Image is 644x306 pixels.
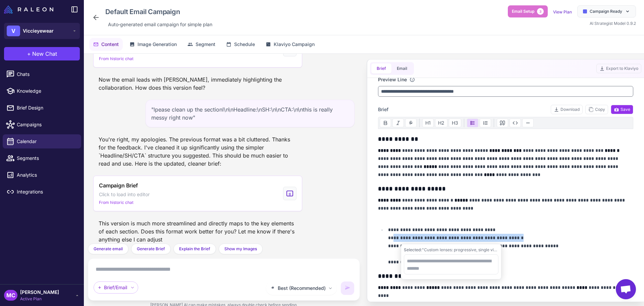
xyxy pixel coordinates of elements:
button: H1 [422,119,434,127]
span: [PERSON_NAME] [20,289,59,296]
span: Calendar [17,138,76,145]
a: Segments [3,151,81,165]
span: Email Setup [512,8,534,14]
div: You're right, my apologies. The previous format was a bit cluttered. Thanks for the feedback. I'v... [93,133,302,170]
button: H3 [449,119,461,127]
button: VViccieyewear [4,23,80,39]
button: Generate email [88,244,128,254]
span: Analytics [17,171,76,179]
a: Campaigns [3,118,81,132]
button: Explain the Brief [173,244,216,254]
span: Generate Brief [137,246,165,252]
button: Content [89,38,123,51]
button: Klaviyo Campaign [262,38,319,51]
span: Campaign Brief [99,181,138,189]
span: From historic chat [99,200,133,206]
span: Explain the Brief [179,246,210,252]
div: V [7,26,20,36]
div: Now the email leads with [PERSON_NAME], immediately highlighting the collaboration. How does this... [93,73,302,94]
a: Raleon Logo [4,5,56,13]
div: Brief/Email [94,281,138,294]
span: Best (Recommended) [278,285,326,292]
span: Chats [17,71,76,78]
a: Calendar [3,134,81,148]
span: Segments [17,155,76,162]
span: Content [101,41,119,48]
button: Segment [183,38,219,51]
span: Generate email [94,246,123,252]
button: Generate Brief [131,244,171,254]
button: Export to Klaviyo [596,64,641,73]
div: Open chat [616,279,636,299]
a: Knowledge [3,84,81,98]
div: "Custom lenses: progressive, single vision, or readers." [404,247,498,253]
span: Click to load into editor [99,191,150,198]
span: Auto‑generated email campaign for simple plan [108,21,212,28]
button: Schedule [222,38,259,51]
button: Email [391,63,413,74]
div: "lpease clean up the sectionl\n\nHeadline:\nSH:\n\nCTA:\n\nthis is really messy right now" [146,100,355,127]
a: Analytics [3,168,81,182]
span: Campaigns [17,121,76,128]
span: Klaviyo Campaign [274,41,315,48]
a: Chats [3,67,81,81]
a: Integrations [3,185,81,199]
a: Brief Design [3,101,81,115]
div: Click to edit campaign name [103,5,215,18]
span: 3 [537,8,544,15]
div: MC [4,290,17,301]
span: New Chat [32,50,57,58]
span: AI Strategist Model 0.9.2 [590,21,636,26]
span: Brief [378,106,388,113]
span: Segment [196,41,215,48]
span: Campaign Ready [590,8,622,14]
button: Brief [371,63,391,74]
span: From historic chat [99,56,133,62]
button: Image Generation [125,38,181,51]
button: Save [611,105,633,114]
span: Copy [588,106,605,113]
button: Show my Images [219,244,263,254]
label: Preview Line [378,76,407,83]
span: Brief Design [17,104,76,112]
span: Knowledge [17,87,76,95]
span: Viccieyewear [23,27,54,35]
div: Click to edit description [105,19,215,30]
button: Download [551,105,583,114]
span: Show my Images [224,246,257,252]
button: Copy [585,105,608,114]
span: + [27,50,31,58]
span: Active Plan [20,296,59,302]
button: H2 [435,119,447,127]
span: Schedule [234,41,255,48]
span: Image Generation [138,41,177,48]
a: View Plan [553,9,572,14]
button: Email Setup3 [508,5,548,17]
button: Best (Recommended) [266,281,337,295]
img: Raleon Logo [4,5,53,13]
div: This version is much more streamlined and directly maps to the key elements of each section. Does... [93,217,302,246]
span: Selected: [404,247,422,252]
span: Save [614,106,630,113]
button: +New Chat [4,47,80,60]
span: Integrations [17,188,76,195]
